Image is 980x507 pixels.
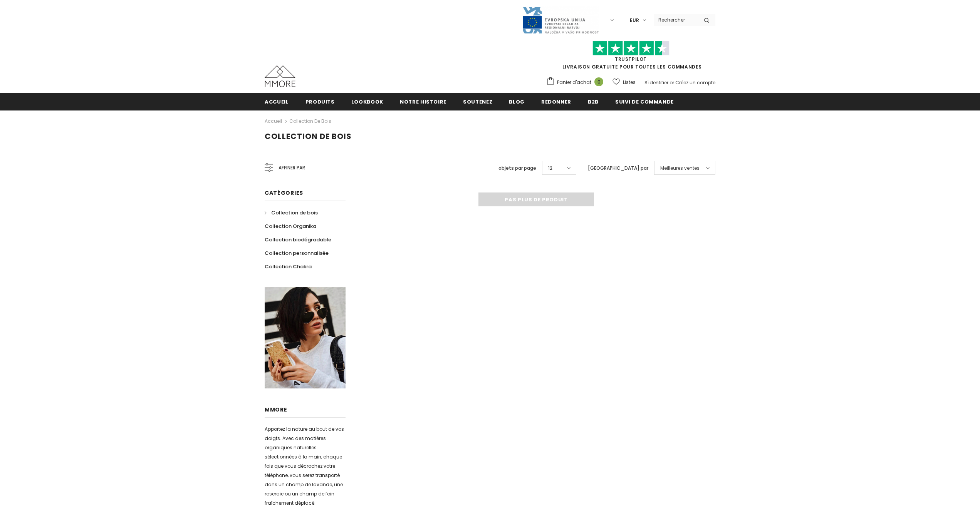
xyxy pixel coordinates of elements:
[548,164,552,172] span: 12
[592,41,670,56] img: Faites confiance aux étoiles pilotes
[588,98,599,105] span: B2B
[557,79,591,86] span: Panier d'achat
[265,263,312,270] span: Collection Chakra
[265,246,329,260] a: Collection personnalisée
[546,77,607,88] a: Panier d'achat 0
[612,75,636,89] a: Listes
[509,98,525,105] span: Blog
[265,219,316,233] a: Collection Organika
[265,249,329,257] span: Collection personnalisée
[630,17,639,24] span: EUR
[623,79,636,86] span: Listes
[265,131,352,142] span: Collection de bois
[265,65,295,87] img: Cas MMORE
[305,98,335,105] span: Produits
[265,260,312,273] a: Collection Chakra
[541,98,571,105] span: Redonner
[654,14,698,25] input: Search Site
[265,98,289,105] span: Accueil
[541,93,571,110] a: Redonner
[546,44,715,70] span: LIVRAISON GRATUITE POUR TOUTES LES COMMANDES
[615,98,674,105] span: Suivi de commande
[463,98,492,105] span: soutenez
[400,93,446,110] a: Notre histoire
[522,17,599,23] a: Javni Razpis
[265,223,316,230] span: Collection Organika
[351,98,383,105] span: Lookbook
[400,98,446,105] span: Notre histoire
[522,6,599,34] img: Javni Razpis
[588,93,599,110] a: B2B
[265,117,282,126] a: Accueil
[271,209,318,216] span: Collection de bois
[265,189,303,197] span: Catégories
[588,164,648,172] label: [GEOGRAPHIC_DATA] par
[265,236,331,243] span: Collection biodégradable
[265,233,331,246] a: Collection biodégradable
[351,93,383,110] a: Lookbook
[660,164,700,172] span: Meilleures ventes
[279,164,305,172] span: Affiner par
[594,77,603,86] span: 0
[509,93,525,110] a: Blog
[305,93,335,110] a: Produits
[463,93,492,110] a: soutenez
[644,79,668,86] a: S'identifier
[265,206,318,219] a: Collection de bois
[265,406,287,413] span: MMORE
[675,79,715,86] a: Créez un compte
[615,93,674,110] a: Suivi de commande
[498,164,536,172] label: objets par page
[670,79,674,86] span: or
[289,118,331,124] a: Collection de bois
[265,93,289,110] a: Accueil
[615,56,647,62] a: TrustPilot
